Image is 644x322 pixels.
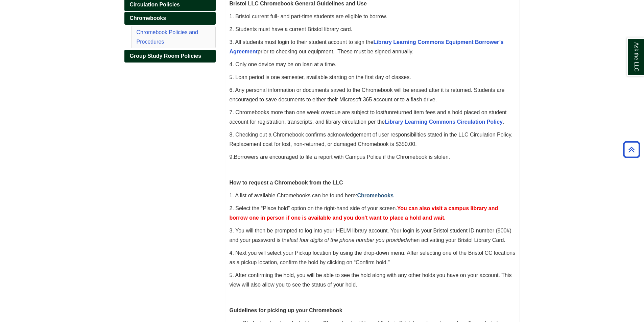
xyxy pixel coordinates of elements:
a: Chromebook Policies and Procedures [137,29,198,45]
span: Group Study Room Policies [130,53,201,59]
a: Library Learning Commons Circulation Policy [385,119,503,125]
span: 4. Only one device may be on loan at a time. [230,61,337,67]
strong: How to request a Chromebook from the LLC [230,180,343,185]
span: 1. A list of available Chromebooks can be found here: [230,193,394,198]
span: 2. Select the “Place hold” option on the right-hand side of your screen. [230,205,498,221]
span: Circulation Policies [130,2,180,7]
span: 3. All students must login to their student account to sign the prior to checking out equipment. ... [230,39,504,54]
span: 7. Chromebooks more than one week overdue are subject to lost/unreturned item fees and a hold pla... [230,109,507,125]
span: 5. Loan period is one semester, available starting on the first day of classes. [230,74,411,80]
span: Borrowers are encouraged to file a report with Campus Police if the Chromebook is stolen. [234,154,450,160]
span: Guidelines for picking up your Chromebook [230,307,342,313]
p: . [230,152,516,162]
span: 8. Checking out a Chromebook confirms acknowledgement of user responsibilities stated in the LLC ... [230,132,512,147]
span: 4. Next you will select your Pickup location by using the drop-down menu. After selecting one of ... [230,250,516,265]
span: Bristol LLC Chromebook General Guidelines and Use [230,1,367,6]
span: 9 [230,154,233,160]
span: 1. Bristol current full- and part-time students are eligible to borrow. [230,14,387,19]
span: 6. Any personal information or documents saved to the Chromebook will be erased after it is retur... [230,87,505,102]
a: Chromebooks [124,12,216,25]
em: last four digits of the phone number you provided [289,237,407,243]
span: 3. You will then be prompted to log into your HELM library account. Your login is your Bristol st... [230,228,511,243]
a: Back to Top [621,145,642,154]
a: Chromebooks [357,193,394,198]
span: Chromebooks [130,15,166,21]
a: Group Study Room Policies [124,50,216,63]
span: 2. Students must have a current Bristol library card. [230,26,353,32]
span: 5. After confirming the hold, you will be able to see the hold along with any other holds you hav... [230,272,512,288]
